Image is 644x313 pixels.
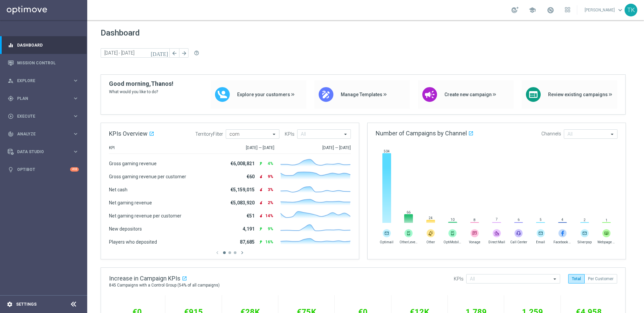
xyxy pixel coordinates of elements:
[7,149,79,154] button: Data Studio keyboard_arrow_right
[17,97,72,101] span: Plan
[16,302,37,306] a: Settings
[7,167,79,172] button: lightbulb Optibot +10
[17,36,79,54] a: Dashboard
[7,96,79,101] button: gps_fixed Plan keyboard_arrow_right
[17,150,72,154] span: Data Studio
[72,131,79,137] i: keyboard_arrow_right
[17,54,79,72] a: Mission Control
[616,6,624,14] span: keyboard_arrow_down
[72,113,79,119] i: keyboard_arrow_right
[529,6,536,14] span: school
[7,78,79,83] button: person_search Explore keyboard_arrow_right
[8,167,14,173] i: lightbulb
[70,167,79,172] div: +10
[17,114,72,118] span: Execute
[17,79,72,83] span: Explore
[72,148,79,155] i: keyboard_arrow_right
[17,132,72,136] span: Analyze
[72,77,79,84] i: keyboard_arrow_right
[8,131,14,137] i: track_changes
[8,42,14,48] i: equalizer
[8,96,72,102] div: Plan
[7,131,79,137] button: track_changes Analyze keyboard_arrow_right
[7,60,79,66] button: Mission Control
[584,5,625,15] a: [PERSON_NAME]keyboard_arrow_down
[8,131,72,137] div: Analyze
[7,301,13,307] i: settings
[625,4,637,16] div: TK
[72,95,79,102] i: keyboard_arrow_right
[8,113,72,119] div: Execute
[17,161,70,178] a: Optibot
[8,149,72,155] div: Data Studio
[8,161,79,178] div: Optibot
[7,114,79,119] button: play_circle_outline Execute keyboard_arrow_right
[8,78,14,84] i: person_search
[8,113,14,119] i: play_circle_outline
[8,36,79,54] div: Dashboard
[8,78,72,84] div: Explore
[7,43,79,48] button: equalizer Dashboard
[8,54,79,72] div: Mission Control
[8,96,14,102] i: gps_fixed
